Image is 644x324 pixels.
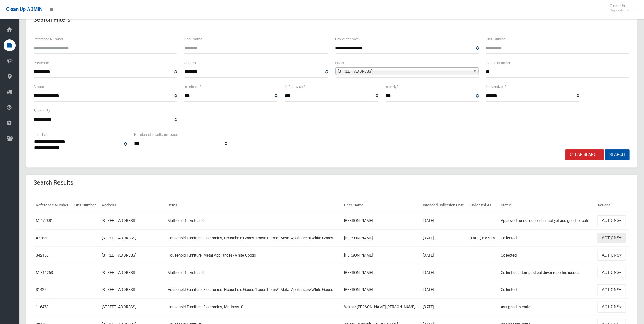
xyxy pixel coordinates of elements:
[165,298,342,316] td: Household Furniture, Electronics, Mattress: 0
[335,36,361,42] label: Day of the week
[486,84,507,90] label: Is oversized?
[597,250,626,261] button: Actions
[595,199,630,212] th: Actions
[6,7,42,12] span: Clean Up ADMIN
[597,233,626,244] button: Actions
[184,60,196,66] label: Suburb
[420,298,468,316] td: [DATE]
[102,270,136,275] a: [STREET_ADDRESS]
[486,60,511,66] label: House Number
[165,264,342,281] td: Mattress: 1 - Actual: 0
[498,212,595,229] td: Approved for collection, but not yet assigned to route
[486,36,507,42] label: Unit Number
[605,149,630,160] button: Search
[610,8,631,13] small: Super Admin
[498,264,595,281] td: Collection attempted but driver reported issues
[338,68,471,75] span: [STREET_ADDRESS])
[184,84,201,90] label: Is missed?
[34,84,44,90] label: Status
[184,36,202,42] label: User Name
[342,229,420,247] td: [PERSON_NAME]
[34,60,49,66] label: Postcode
[565,149,604,160] a: Clear Search
[34,36,63,42] label: Reference Number
[36,236,48,240] a: 472880
[468,199,498,212] th: Collected At
[34,131,49,138] label: Item Type
[420,229,468,247] td: [DATE]
[102,236,136,240] a: [STREET_ADDRESS]
[597,215,626,226] button: Actions
[36,218,53,223] a: M-472881
[498,281,595,299] td: Collected
[420,281,468,299] td: [DATE]
[165,212,342,229] td: Mattress: 1 - Actual: 0
[597,267,626,278] button: Actions
[72,199,99,212] th: Unit Number
[342,264,420,281] td: [PERSON_NAME]
[342,212,420,229] td: [PERSON_NAME]
[26,177,80,188] header: Search Results
[498,199,595,212] th: Status
[102,253,136,257] a: [STREET_ADDRESS]
[498,298,595,316] td: Assigned to route
[102,305,136,309] a: [STREET_ADDRESS]
[607,4,637,13] span: Clean Up
[420,247,468,264] td: [DATE]
[26,14,77,25] header: Search Filters
[36,253,48,257] a: 342156
[342,298,420,316] td: Vekhar [PERSON_NAME] [PERSON_NAME]
[99,199,165,212] th: Address
[36,287,48,292] a: 314262
[342,247,420,264] td: [PERSON_NAME]
[102,218,136,223] a: [STREET_ADDRESS]
[335,60,345,66] label: Street
[165,247,342,264] td: Household Furniture, Metal Appliances/White Goods
[498,247,595,264] td: Collected
[165,199,342,212] th: Items
[165,281,342,299] td: Household Furniture, Electronics, Household Goods/Loose Items*, Metal Appliances/White Goods
[420,199,468,212] th: Intended Collection Date
[342,281,420,299] td: [PERSON_NAME]
[134,131,178,138] label: Number of results per page
[342,199,420,212] th: User Name
[36,270,53,275] a: M-314263
[597,284,626,295] button: Actions
[34,199,72,212] th: Reference Number
[386,84,399,90] label: Is early?
[34,108,50,114] label: Booked By
[285,84,305,90] label: Is follow up?
[498,229,595,247] td: Collected
[468,229,498,247] td: [DATE] 8:56am
[420,212,468,229] td: [DATE]
[36,305,48,309] a: 116473
[597,302,626,313] button: Actions
[165,229,342,247] td: Household Furniture, Electronics, Household Goods/Loose Items*, Metal Appliances/White Goods
[420,264,468,281] td: [DATE]
[102,287,136,292] a: [STREET_ADDRESS]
